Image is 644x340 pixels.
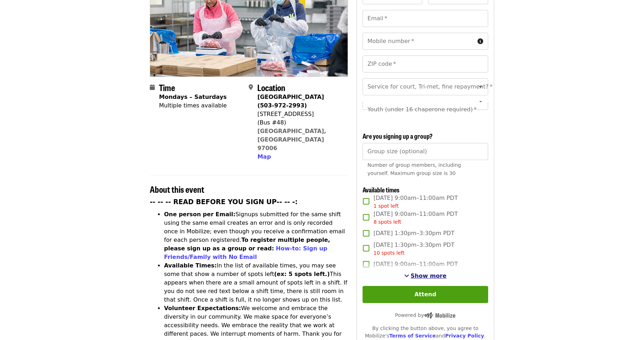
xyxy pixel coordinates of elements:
span: Are you signing up a group? [363,131,433,140]
span: 1 spot left [374,203,399,209]
a: [GEOGRAPHIC_DATA], [GEOGRAPHIC_DATA] 97006 [257,128,326,152]
img: Powered by Mobilize [424,312,455,319]
span: [DATE] 9:00am–11:00am PDT [374,260,458,269]
i: map-marker-alt icon [249,84,253,91]
span: Location [257,81,285,94]
input: [object Object] [363,143,488,160]
a: How-to: Sign up Friends/Family with No Email [164,245,327,260]
span: 8 spots left [374,219,401,225]
strong: To register multiple people, please sign up as a group or read: [164,237,330,252]
span: Show more [411,272,447,279]
a: Terms of Service [389,333,436,339]
span: Available times [363,185,400,194]
div: [STREET_ADDRESS] [257,110,342,118]
button: See more timeslots [404,272,447,280]
strong: One person per Email: [164,211,236,218]
i: circle-info icon [477,38,483,45]
button: Open [476,82,486,92]
li: In the list of available times, you may see some that show a number of spots left This appears wh... [164,261,348,304]
a: Privacy Policy [445,333,484,339]
button: Map [257,153,271,161]
li: Signups submitted for the same shift using the same email creates an error and is only recorded o... [164,210,348,261]
span: Number of group members, including yourself. Maximum group size is 30 [368,162,461,176]
span: [DATE] 9:00am–11:00am PDT [374,194,458,210]
strong: (ex: 5 spots left.) [274,271,329,277]
span: Map [257,153,271,160]
input: Email [363,10,488,27]
button: Open [476,96,486,106]
span: 10 spots left [374,250,405,256]
strong: Mondays – Saturdays [159,94,227,100]
i: calendar icon [150,84,155,91]
div: (Bus #48) [257,118,342,127]
input: ZIP code [363,55,488,73]
strong: Available Times: [164,262,217,269]
span: About this event [150,183,204,195]
input: Mobile number [363,33,475,50]
strong: Volunteer Expectations: [164,305,241,312]
span: [DATE] 1:30pm–3:30pm PDT [374,229,454,238]
span: Powered by [395,312,455,318]
strong: [GEOGRAPHIC_DATA] (503-972-2993) [257,94,324,109]
span: [DATE] 9:00am–11:00am PDT [374,210,458,226]
strong: -- -- -- READ BEFORE YOU SIGN UP-- -- -: [150,198,298,206]
div: Multiple times available [159,101,227,110]
button: Attend [363,286,488,303]
span: Time [159,81,175,94]
span: [DATE] 1:30pm–3:30pm PDT [374,241,454,257]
